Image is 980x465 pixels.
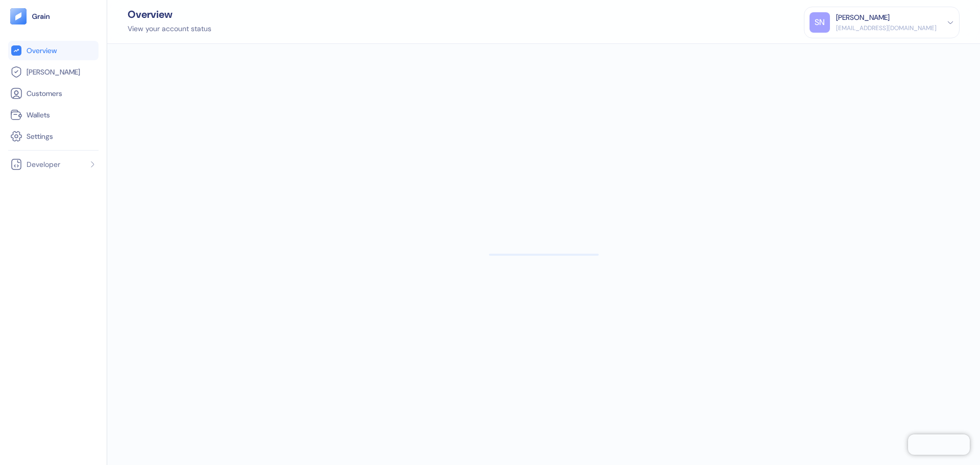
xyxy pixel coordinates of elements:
span: Settings [27,131,53,141]
div: [PERSON_NAME] [836,12,890,23]
div: Overview [128,9,211,19]
div: [EMAIL_ADDRESS][DOMAIN_NAME] [836,23,937,33]
a: Overview [10,44,96,57]
iframe: Chatra live chat [908,434,970,455]
a: [PERSON_NAME] [10,66,96,78]
a: Settings [10,130,96,142]
span: Overview [27,45,57,56]
div: View your account status [128,23,211,34]
img: logo-tablet-V2.svg [10,8,27,25]
span: Developer [27,159,60,169]
span: Wallets [27,110,50,120]
span: Customers [27,88,62,99]
a: Wallets [10,109,96,121]
div: SN [810,12,830,33]
img: logo [32,13,51,20]
a: Customers [10,87,96,100]
span: [PERSON_NAME] [27,67,80,77]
